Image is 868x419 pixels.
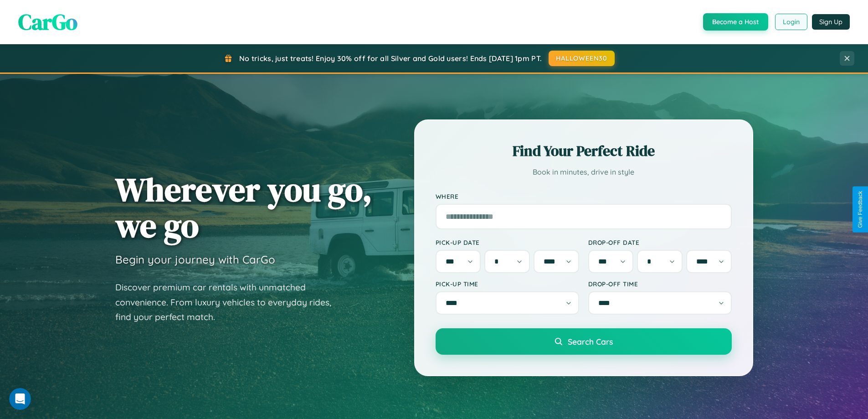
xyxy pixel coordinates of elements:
[549,51,615,66] button: HALLOWEEN30
[775,14,807,30] button: Login
[857,191,863,228] div: Give Feedback
[703,13,768,31] button: Become a Host
[436,192,732,200] label: Where
[436,141,732,161] h2: Find Your Perfect Ride
[239,54,542,63] span: No tricks, just treats! Enjoy 30% off for all Silver and Gold users! Ends [DATE] 1pm PT.
[9,388,31,410] iframe: Intercom live chat
[18,7,77,37] span: CarGo
[588,280,732,288] label: Drop-off Time
[588,238,732,246] label: Drop-off Date
[568,336,613,347] span: Search Cars
[436,166,732,179] p: Book in minutes, drive in style
[115,171,372,243] h1: Wherever you go, we go
[115,253,275,266] h3: Begin your journey with CarGo
[115,280,343,325] p: Discover premium car rentals with unmatched convenience. From luxury vehicles to everyday rides, ...
[436,280,579,288] label: Pick-up Time
[812,14,850,30] button: Sign Up
[436,328,732,355] button: Search Cars
[436,238,579,246] label: Pick-up Date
